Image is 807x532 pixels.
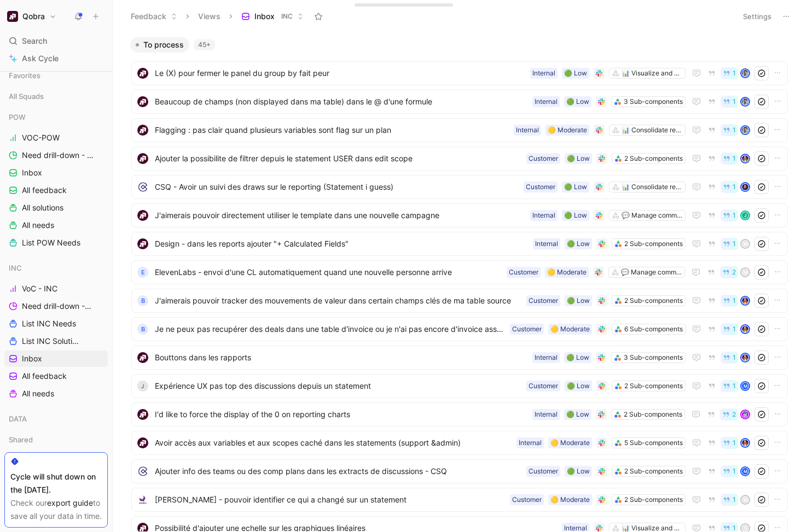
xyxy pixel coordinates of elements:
[4,431,108,448] div: Shared
[4,333,108,349] a: List INC Solutions
[721,380,738,392] button: 1
[529,295,558,306] div: Customer
[741,467,749,475] div: M
[22,132,60,143] span: VOC-POW
[512,494,542,505] div: Customer
[547,267,587,278] div: 🟡 Moderate
[131,289,788,313] a: BJ'aimerais pouvoir tracker des mouvements de valeur dans certain champs clés de ma table source2...
[720,408,738,420] button: 2
[4,200,108,216] a: All solutions
[721,352,738,364] button: 1
[4,67,108,84] div: Favorites
[155,351,528,364] span: Bouttons dans les rapports
[131,147,788,171] a: logoAjouter la possibilite de filtrer depuis le statement USER dans edit scope2 Sub-components🟢 L...
[155,152,522,165] span: Ajouter la possibilite de filtrer depuis le statement USER dans edit scope
[624,466,683,477] div: 2 Sub-components
[131,431,788,455] a: logoAvoir accès aux variables et aux scopes caché dans les statements (support &admin)5 Sub-compo...
[4,109,108,251] div: POWVOC-POWNeed drill-down - POWInboxAll feedbackAll solutionsAll needsList POW Needs
[741,98,749,106] img: avatar
[4,385,108,402] a: All needs
[4,315,108,332] a: List INC Needs
[137,267,148,278] div: E
[733,212,736,219] span: 1
[529,466,558,477] div: Customer
[131,203,788,227] a: logoJ'aimerais pouvoir directement utiliser le template dans une nouvelle campagne💬 Manage commis...
[155,209,526,222] span: J'aimerais pouvoir directement utiliser le template dans une nouvelle campagne
[519,437,542,448] div: Internal
[4,411,108,430] div: DATA
[22,202,63,213] span: All solutions
[4,88,108,108] div: All Squads
[131,260,788,284] a: EElevenLabs - envoi d'une CL automatiquement quand une nouvelle personne arrive💬 Manage commissio...
[566,409,589,420] div: 🟢 Low
[4,165,108,181] a: Inbox
[721,238,738,250] button: 1
[741,268,749,276] div: m
[143,39,184,50] span: To process
[733,468,736,475] span: 1
[733,383,736,389] span: 1
[741,155,749,162] img: avatar
[236,8,309,25] button: InboxINC
[622,68,683,79] div: 📊 Visualize and monitor insights
[137,437,148,448] img: logo
[535,238,558,249] div: Internal
[721,181,738,193] button: 1
[4,260,108,276] div: INC
[22,371,67,382] span: All feedback
[155,294,522,307] span: J'aimerais pouvoir tracker des mouvements de valeur dans certain champs clés de ma table source
[4,130,108,146] a: VOC-POW
[22,34,47,48] span: Search
[131,459,788,483] a: logoAjouter info des teams ou des comp plans dans les extracts de discussions - CSQ2 Sub-componen...
[741,325,749,333] img: avatar
[564,182,587,192] div: 🟢 Low
[733,326,736,332] span: 1
[741,69,749,77] img: avatar
[4,280,108,297] a: VoC - INC
[526,182,555,192] div: Customer
[4,411,108,427] div: DATA
[733,70,736,77] span: 1
[720,266,738,278] button: 2
[509,267,538,278] div: Customer
[535,352,558,363] div: Internal
[193,8,225,25] button: Views
[22,220,54,231] span: All needs
[4,9,59,24] button: QobraQobra
[4,350,108,367] a: Inbox
[535,96,558,107] div: Internal
[137,352,148,363] img: logo
[624,494,683,505] div: 2 Sub-components
[131,402,788,426] a: logoI'd like to force the display of the 0 on reporting charts2 Sub-components🟢 LowInternal2avatar
[4,235,108,251] a: List POW Needs
[137,324,148,335] div: B
[567,381,590,391] div: 🟢 Low
[721,209,738,221] button: 1
[512,324,542,335] div: Customer
[22,388,54,399] span: All needs
[155,266,502,279] span: ElevenLabs - envoi d'une CL automatiquement quand une nouvelle personne arrive
[532,210,555,221] div: Internal
[155,465,522,478] span: Ajouter info des teams ou des comp plans dans les extracts de discussions - CSQ
[741,240,749,248] div: m
[741,297,749,305] img: avatar
[733,496,736,503] span: 1
[564,210,587,221] div: 🟢 Low
[194,39,215,50] div: 45+
[4,260,108,402] div: INCVoC - INCNeed drill-down - INCList INC NeedsList INC SolutionsInboxAll feedbackAll needs
[622,210,683,221] div: 💬 Manage commission letters
[733,297,736,304] span: 1
[721,153,738,165] button: 1
[741,496,749,504] div: m
[721,323,738,335] button: 1
[733,127,736,133] span: 1
[137,96,148,107] img: logo
[22,318,76,329] span: List INC Needs
[733,525,736,531] span: 1
[155,237,529,250] span: Design - dans les reports ajouter "+ Calculated Fields"
[137,182,148,192] img: logo
[22,185,67,196] span: All feedback
[155,379,522,393] span: Expérience UX pas top des discussions depuis un statement
[624,295,683,306] div: 2 Sub-components
[126,8,182,25] button: Feedback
